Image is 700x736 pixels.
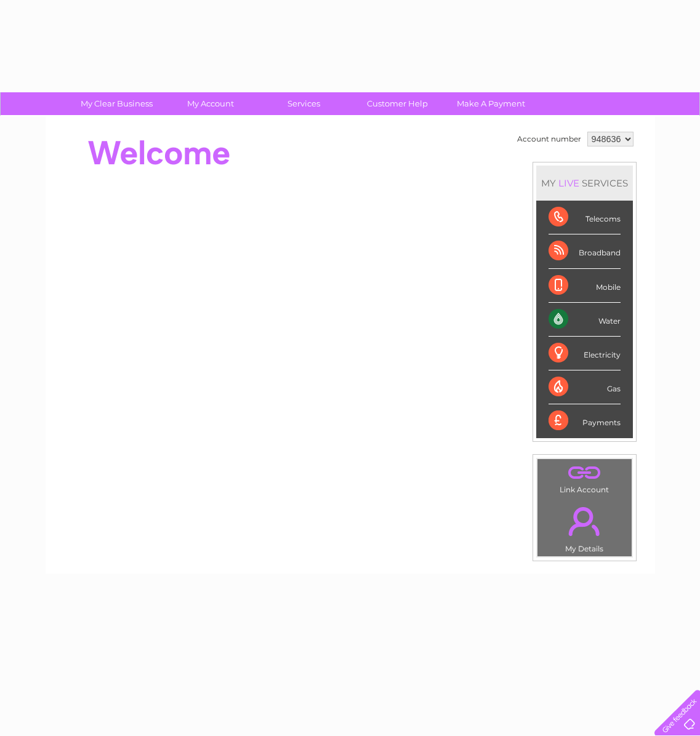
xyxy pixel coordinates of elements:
[549,269,621,303] div: Mobile
[514,129,584,150] td: Account number
[549,234,621,268] div: Broadband
[549,303,621,337] div: Water
[556,177,582,189] div: LIVE
[549,370,621,404] div: Gas
[536,166,633,201] div: MY SERVICES
[541,500,629,543] a: .
[537,497,632,557] td: My Details
[537,458,632,497] td: Link Account
[253,92,355,115] a: Services
[347,92,448,115] a: Customer Help
[549,201,621,234] div: Telecoms
[66,92,167,115] a: My Clear Business
[549,404,621,438] div: Payments
[159,92,261,115] a: My Account
[440,92,542,115] a: Make A Payment
[549,337,621,370] div: Electricity
[541,462,629,484] a: .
